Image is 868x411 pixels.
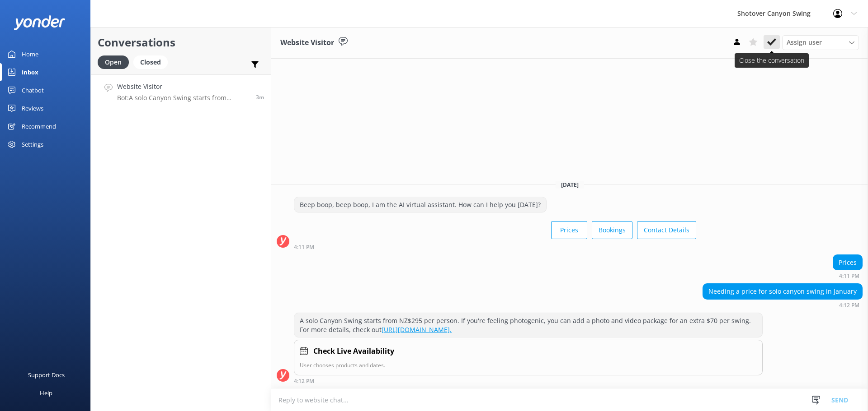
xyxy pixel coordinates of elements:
div: Sep 16 2025 04:12pm (UTC +12:00) Pacific/Auckland [703,302,863,308]
div: Prices [833,255,862,270]
div: Open [98,55,129,69]
p: Bot: A solo Canyon Swing starts from NZ$295 per person. If you're feeling photogenic, you can add... [117,94,249,102]
h3: Website Visitor [280,37,334,49]
h4: Check Live Availability [313,346,394,357]
span: Assign user [787,37,822,47]
a: Website VisitorBot:A solo Canyon Swing starts from NZ$295 per person. If you're feeling photogeni... [91,74,271,108]
a: Closed [133,57,172,67]
img: yonder-white-logo.png [14,15,66,30]
div: Chatbot [22,81,44,99]
button: Contact Details [637,221,696,239]
h2: Conversations [98,34,264,51]
div: Inbox [22,63,38,81]
div: Support Docs [28,366,65,384]
button: Bookings [592,221,632,239]
strong: 4:12 PM [839,303,859,308]
div: Sep 16 2025 04:12pm (UTC +12:00) Pacific/Auckland [294,378,763,384]
div: Help [40,384,52,402]
div: Assign User [782,35,859,50]
a: [URL][DOMAIN_NAME]. [382,325,452,334]
strong: 4:12 PM [294,379,314,384]
div: Sep 16 2025 04:11pm (UTC +12:00) Pacific/Auckland [833,272,863,279]
div: Closed [133,55,168,69]
div: Reviews [22,99,43,117]
div: Settings [22,135,43,153]
strong: 4:11 PM [839,273,859,279]
span: Sep 16 2025 04:12pm (UTC +12:00) Pacific/Auckland [256,93,264,101]
p: User chooses products and dates. [300,361,757,369]
div: A solo Canyon Swing starts from NZ$295 per person. If you're feeling photogenic, you can add a ph... [294,313,762,337]
span: [DATE] [556,181,584,189]
div: Sep 16 2025 04:11pm (UTC +12:00) Pacific/Auckland [294,244,696,250]
div: Recommend [22,117,56,135]
strong: 4:11 PM [294,245,314,250]
div: Beep boop, beep boop, I am the AI virtual assistant. How can I help you [DATE]? [294,197,546,212]
div: Home [22,45,38,63]
button: Prices [551,221,587,239]
a: Open [98,57,133,67]
h4: Website Visitor [117,82,249,92]
div: Needing a price for solo canyon swing in January [703,284,862,299]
